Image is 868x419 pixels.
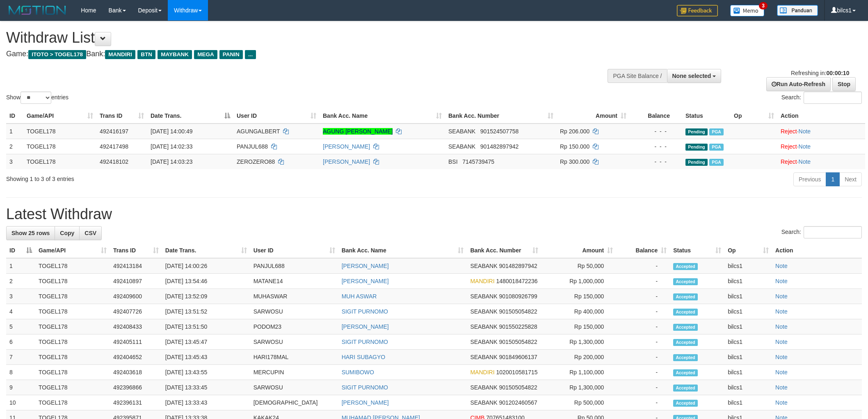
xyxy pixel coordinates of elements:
th: Bank Acc. Name: activate to sort column ascending [338,243,467,258]
span: SEABANK [448,128,475,135]
td: - [616,289,670,304]
span: Copy 901550225828 to clipboard [499,323,537,330]
span: MAYBANK [158,50,192,59]
span: Copy 901505054822 to clipboard [499,339,537,345]
th: Bank Acc. Number: activate to sort column ascending [445,108,557,124]
td: - [616,319,670,334]
td: 492407726 [110,304,162,319]
th: Amount: activate to sort column ascending [557,108,630,124]
span: 492418102 [100,158,128,165]
td: - [616,274,670,289]
span: Accepted [673,309,698,316]
span: SEABANK [470,384,497,391]
a: Reject [781,128,797,135]
td: - [616,365,670,380]
td: [DEMOGRAPHIC_DATA] [250,395,338,410]
a: SIGIT PURNOMO [342,339,388,345]
td: - [616,258,670,274]
span: MANDIRI [470,369,494,375]
td: 492403618 [110,365,162,380]
img: panduan.png [777,5,818,16]
th: Balance [630,108,682,124]
a: Note [775,323,788,330]
label: Search: [781,92,862,104]
td: TOGEL178 [35,289,110,304]
span: Copy 901482897942 to clipboard [499,263,537,269]
a: [PERSON_NAME] [342,263,389,269]
span: Pending [685,159,708,166]
td: 492396866 [110,380,162,395]
td: Rp 400,000 [541,304,616,319]
a: Note [775,339,788,345]
span: Copy 901505054822 to clipboard [499,384,537,391]
td: - [616,380,670,395]
td: SARWOSU [250,304,338,319]
td: MUHASWAR [250,289,338,304]
a: SIGIT PURNOMO [342,308,388,315]
span: MANDIRI [470,278,494,284]
td: Rp 50,000 [541,258,616,274]
span: Marked by bilcs1 [709,128,724,135]
span: 492417498 [100,143,128,150]
td: 1 [6,124,23,139]
td: 2 [6,139,23,154]
th: Status [682,108,731,124]
a: SIGIT PURNOMO [342,384,388,391]
td: TOGEL178 [23,124,96,139]
td: 492410897 [110,274,162,289]
span: Copy 901524507758 to clipboard [480,128,519,135]
th: Balance: activate to sort column ascending [616,243,670,258]
td: 10 [6,395,35,410]
span: Copy 901080926799 to clipboard [499,293,537,300]
span: SEABANK [470,293,497,300]
td: 2 [6,274,35,289]
span: [DATE] 14:03:23 [151,158,192,165]
span: SEABANK [470,263,497,269]
td: Rp 150,000 [541,319,616,334]
td: [DATE] 13:45:43 [162,350,250,365]
td: 3 [6,289,35,304]
a: [PERSON_NAME] [342,399,389,406]
span: Copy 1480018472236 to clipboard [496,278,537,284]
span: CSV [85,230,96,236]
span: 3 [759,2,767,9]
a: Note [775,263,788,269]
td: - [616,350,670,365]
td: Rp 200,000 [541,350,616,365]
td: bilcs1 [724,350,772,365]
td: [DATE] 13:33:45 [162,380,250,395]
td: [DATE] 13:45:47 [162,334,250,350]
label: Search: [781,226,862,238]
td: PODOM23 [250,319,338,334]
span: BTN [137,50,155,59]
td: 5 [6,319,35,334]
td: · [777,154,865,169]
img: MOTION_logo.png [6,4,69,16]
a: Note [775,399,788,406]
a: Note [775,308,788,315]
a: 1 [826,172,840,186]
th: Date Trans.: activate to sort column ascending [162,243,250,258]
td: TOGEL178 [35,350,110,365]
span: ... [245,50,256,59]
span: Refreshing in: [791,70,849,76]
td: MERCUPIN [250,365,338,380]
td: TOGEL178 [35,334,110,350]
td: 9 [6,380,35,395]
img: Button%20Memo.svg [730,5,765,16]
th: Game/API: activate to sort column ascending [35,243,110,258]
a: Note [775,293,788,300]
td: [DATE] 13:51:50 [162,319,250,334]
td: PANJUL688 [250,258,338,274]
td: SARWOSU [250,334,338,350]
td: bilcs1 [724,289,772,304]
a: Note [799,143,811,150]
span: PANJUL688 [237,143,268,150]
th: Game/API: activate to sort column ascending [23,108,96,124]
span: Copy 901849606137 to clipboard [499,354,537,360]
div: - - - [633,142,679,151]
td: TOGEL178 [23,139,96,154]
img: Feedback.jpg [677,5,718,16]
td: 6 [6,334,35,350]
a: Next [839,172,862,186]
